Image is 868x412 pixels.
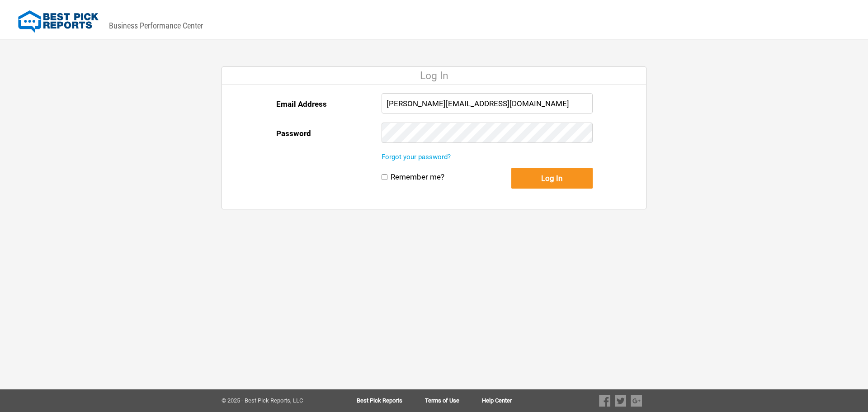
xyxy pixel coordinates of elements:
[482,398,512,404] a: Help Center
[382,153,451,161] a: Forgot your password?
[276,123,311,144] label: Password
[276,93,327,115] label: Email Address
[511,168,593,189] button: Log In
[222,398,328,404] div: © 2025 - Best Pick Reports, LLC
[391,172,444,182] label: Remember me?
[222,67,646,85] div: Log In
[357,398,425,404] a: Best Pick Reports
[18,10,99,33] img: Best Pick Reports Logo
[425,398,482,404] a: Terms of Use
